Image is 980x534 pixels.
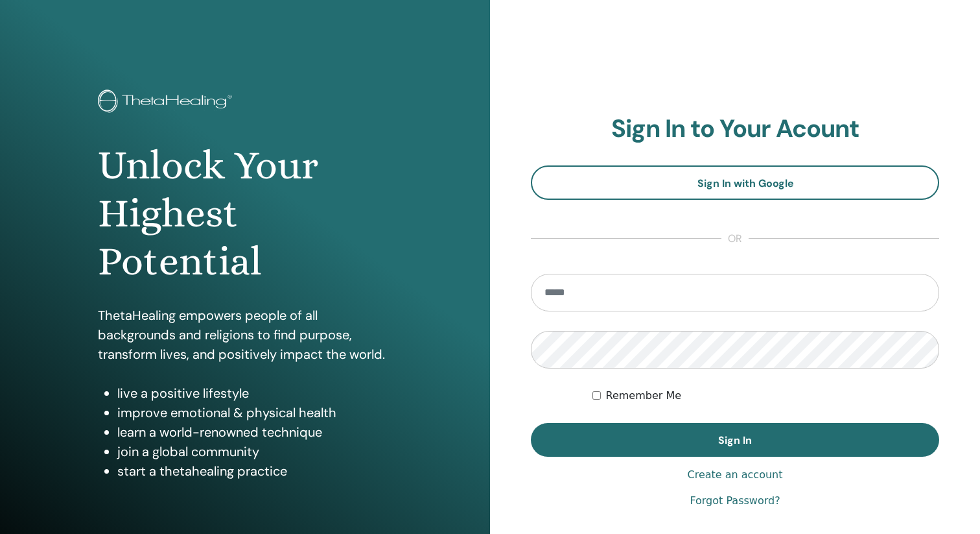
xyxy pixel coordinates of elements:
li: start a thetahealing practice [117,461,392,481]
h1: Unlock Your Highest Potential [98,141,392,286]
span: Sign In [718,433,752,447]
a: Forgot Password? [690,493,780,509]
a: Create an account [687,467,782,483]
a: Sign In with Google [531,165,939,200]
div: Keep me authenticated indefinitely or until I manually logout [592,388,940,404]
li: learn a world-renowned technique [117,422,392,442]
label: Remember Me [606,388,682,404]
button: Sign In [531,423,939,457]
li: join a global community [117,442,392,461]
span: Sign In with Google [697,176,794,190]
span: or [721,231,749,247]
p: ThetaHealing empowers people of all backgrounds and religions to find purpose, transform lives, a... [98,306,392,364]
li: improve emotional & physical health [117,403,392,422]
h2: Sign In to Your Acount [531,114,939,144]
li: live a positive lifestyle [117,383,392,403]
